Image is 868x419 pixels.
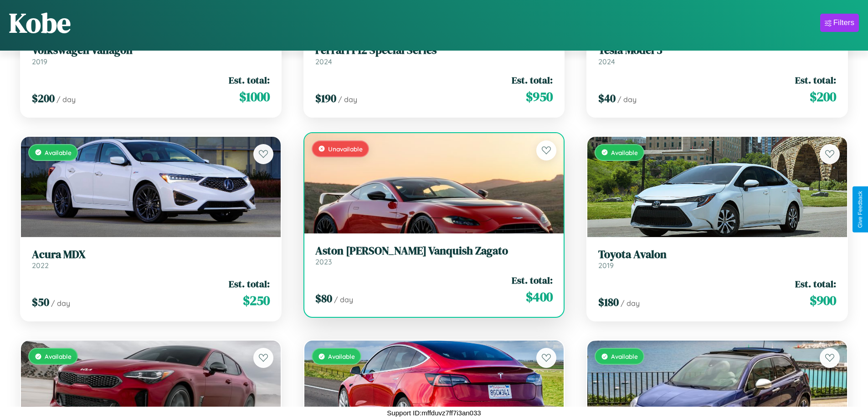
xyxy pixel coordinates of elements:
[229,277,270,290] span: Est. total:
[239,88,270,106] span: $ 1000
[32,57,47,66] span: 2019
[32,248,270,261] h3: Acura MDX
[9,4,71,41] h1: Kobe
[45,352,72,360] span: Available
[611,149,638,156] span: Available
[243,291,270,310] span: $ 250
[598,44,836,66] a: Tesla Model 32024
[833,18,854,27] div: Filters
[598,295,619,310] span: $ 180
[598,57,615,66] span: 2024
[32,261,49,270] span: 2022
[315,57,332,66] span: 2024
[328,352,355,360] span: Available
[32,44,270,66] a: Volkswagen Vanagon2019
[598,248,836,261] h3: Toyota Avalon
[795,73,836,87] span: Est. total:
[820,14,859,32] button: Filters
[315,244,553,267] a: Aston [PERSON_NAME] Vanquish Zagato2023
[229,73,270,87] span: Est. total:
[598,44,836,57] h3: Tesla Model 3
[315,44,553,57] h3: Ferrari F12 Special Series
[387,407,481,419] p: Support ID: mffduvz7ff7i3an033
[328,145,363,153] span: Unavailable
[334,295,353,304] span: / day
[810,88,836,106] span: $ 200
[617,95,637,104] span: / day
[598,91,616,106] span: $ 40
[45,149,72,156] span: Available
[315,244,553,258] h3: Aston [PERSON_NAME] Vanquish Zagato
[512,274,553,287] span: Est. total:
[315,91,336,106] span: $ 190
[32,248,270,270] a: Acura MDX2022
[315,291,332,306] span: $ 80
[56,95,76,104] span: / day
[857,191,863,228] div: Give Feedback
[526,88,553,106] span: $ 950
[598,261,614,270] span: 2019
[32,295,49,310] span: $ 50
[315,44,553,66] a: Ferrari F12 Special Series2024
[32,44,270,57] h3: Volkswagen Vanagon
[338,95,357,104] span: / day
[526,288,553,306] span: $ 400
[598,248,836,270] a: Toyota Avalon2019
[611,352,638,360] span: Available
[51,299,70,308] span: / day
[32,91,55,106] span: $ 200
[795,277,836,290] span: Est. total:
[621,299,640,308] span: / day
[810,291,836,310] span: $ 900
[512,73,553,87] span: Est. total:
[315,257,332,266] span: 2023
